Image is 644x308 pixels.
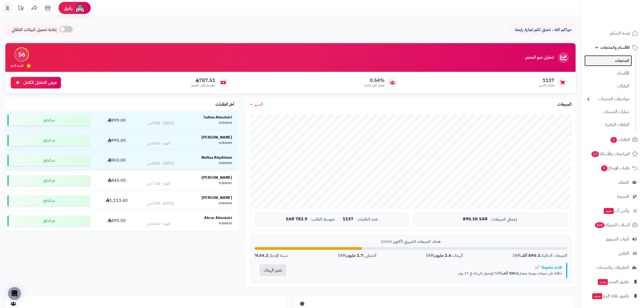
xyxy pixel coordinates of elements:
[255,253,288,259] div: نسبة الإنجاز:
[584,119,632,131] a: الملفات الرقمية
[254,101,263,107] span: الشهر
[592,293,602,299] span: جديد
[147,121,174,126] div: [DATE] - 9:00 ص
[364,77,385,83] span: 0.54%
[584,106,632,118] a: خيارات المنتجات
[295,271,562,276] p: حافظ على مبيعات يومية بمعدل SAR للوصول للهدف في 17 يوم.
[14,3,28,15] a: تحديثات المنصة
[619,250,629,257] span: التقارير
[584,162,641,175] a: طلبات الإرجاع2
[12,27,57,33] span: إعادة تحميل البيانات التلقائي
[557,102,572,107] h3: المبيعات
[584,290,641,302] a: تطبيق نقاط البيعجديد
[584,55,632,66] a: المنتجات
[584,233,641,246] a: أدوات التسويق
[8,135,90,146] div: تم الدفع
[603,207,629,214] span: وآتس آب
[463,217,488,222] span: 890.1K SAR
[219,141,232,146] div: #384049
[594,221,630,229] span: السلات المتروكة
[502,270,518,276] strong: 100.6 ألف
[584,204,641,217] a: وآتس آبجديد
[203,114,232,120] strong: Sultan Almutairi
[255,239,567,244] div: هدف المبيعات الشهري (أكتوبر 2025)
[64,5,72,11] span: رفيق
[11,63,24,68] span: تقييم النمو
[525,55,554,60] h3: تحليل نمو المتجر
[610,136,630,143] span: الطلبات
[584,190,641,203] a: المدونة
[147,141,170,146] div: اليوم - 8:42 ص
[92,171,141,191] td: 445.00
[539,83,554,88] span: طلبات الشهر
[584,93,632,105] a: مواصفات المنتجات
[595,222,605,228] span: 626
[610,29,630,37] span: لوحة التحكم
[364,83,385,88] span: معدل تكرار الشراء
[202,135,232,140] strong: [PERSON_NAME]
[584,80,632,92] a: الماركات
[92,110,141,130] td: 999.00
[608,4,639,15] img: logo-2.png
[591,151,599,157] span: 13
[584,247,641,260] a: التقارير
[75,3,85,13] img: ai-face.png
[8,115,90,126] div: تم الدفع
[601,165,608,171] span: 2
[617,193,629,200] span: المدونة
[219,161,232,166] div: #384045
[147,181,170,186] div: اليوم - 7:18 ص
[601,164,630,172] span: طلبات الإرجاع
[191,83,215,88] span: متوسط طلب العميل
[426,253,463,259] div: الهدف: SAR
[311,217,335,222] span: متوسط الطلب:
[92,151,141,170] td: 903.00
[598,279,608,285] span: جديد
[597,278,629,285] span: تطبيق المتجر
[584,27,641,40] a: لوحة التحكم
[513,27,572,33] p: حياكم الله ، نتمنى لكم تجارة رابحة
[147,161,174,166] div: [DATE] - 8:25 ص
[8,287,21,300] div: Open Intercom Messenger
[584,261,641,274] a: التطبيقات والخدمات
[434,252,451,259] strong: 2.6 مليون
[584,133,641,146] a: الطلبات3
[343,217,353,222] span: 1137
[147,221,170,227] div: اليوم - 6:26 ص
[255,252,268,259] strong: 34.2%
[520,252,540,259] strong: 890.1 ألف
[600,44,630,51] span: الأقسام والمنتجات
[250,101,263,107] a: الشهر
[584,147,641,160] a: المراجعات والأسئلة13
[591,150,630,158] span: المراجعات والأسئلة
[619,179,629,186] span: العملاء
[8,155,90,166] div: تم الدفع
[202,155,232,160] strong: Naflaa Alquhtane
[584,68,632,79] a: الأقسام
[338,217,339,221] span: |
[8,175,90,186] div: تم الدفع
[584,176,641,189] a: العملاء
[23,80,57,86] span: عرض التحليل الكامل
[92,191,141,211] td: 1,113.40
[286,217,308,222] span: 782.9 SAR
[8,195,90,206] div: تم الدفع
[338,253,376,259] div: المتبقي: SAR
[219,201,232,206] div: #384041
[491,217,517,222] span: إجمالي المبيعات:
[204,215,232,221] strong: Abrar Almutairi
[592,292,629,300] span: تطبيق نقاط البيع
[202,195,232,201] strong: [PERSON_NAME]
[357,217,378,222] span: عدد الطلبات:
[513,253,567,259] div: المبيعات الحالية: SAR
[584,275,641,288] a: تطبيق المتجرجديد
[606,235,629,243] span: أدوات التسويق
[219,221,232,227] div: #384020
[147,201,174,206] div: [DATE] - 7:09 ص
[539,77,554,83] span: 1137
[11,77,61,88] a: عرض التحليل الكامل
[8,216,90,226] div: تم الدفع
[604,208,614,214] span: جديد
[259,264,286,276] button: تغيير الهدف
[295,265,562,270] div: تقدم ملحوظ! 📈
